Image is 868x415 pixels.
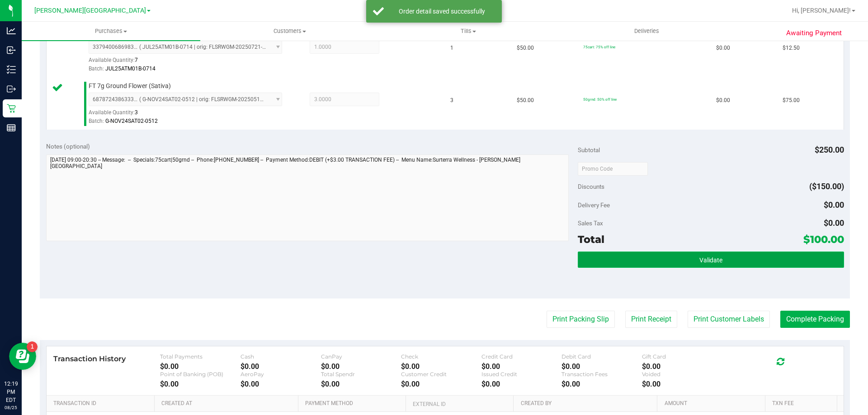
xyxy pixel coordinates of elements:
span: Sales Tax [578,219,603,227]
inline-svg: Outbound [7,84,16,93]
span: 75cart: 75% off line [583,45,615,49]
button: Print Customer Labels [688,311,770,328]
div: Debit Card [561,353,642,360]
a: Purchases [22,22,200,41]
span: Discounts [578,178,604,195]
span: $0.00 [824,218,844,228]
div: Total Payments [160,353,241,360]
span: JUL25ATM01B-0714 [105,65,156,72]
iframe: Resource center [9,343,36,370]
span: 50grnd: 50% off line [583,97,617,102]
a: Created At [161,400,294,407]
div: $0.00 [241,362,321,371]
div: Credit Card [481,353,562,360]
inline-svg: Reports [7,123,16,132]
div: $0.00 [160,362,241,371]
span: Batch: [89,118,104,124]
div: Voided [642,371,722,378]
inline-svg: Retail [7,104,16,113]
span: G-NOV24SAT02-0512 [105,118,158,124]
p: 08/25 [4,404,18,411]
span: Customers [201,27,378,35]
div: AeroPay [241,371,321,378]
div: $0.00 [401,362,481,371]
span: 3 [450,96,453,105]
span: $50.00 [517,96,534,105]
inline-svg: Inbound [7,46,16,55]
p: 12:19 PM EDT [4,380,18,404]
span: $75.00 [783,96,800,105]
a: Tills [379,22,557,41]
div: $0.00 [241,380,321,388]
div: $0.00 [160,380,241,388]
div: $0.00 [561,362,642,371]
a: Deliveries [557,22,736,41]
div: Point of Banking (POB) [160,371,241,378]
div: $0.00 [561,380,642,388]
input: Promo Code [578,162,648,176]
th: External ID [406,396,513,412]
button: Complete Packing [780,311,850,328]
a: Created By [521,400,654,407]
button: Print Packing Slip [547,311,615,328]
span: 1 [450,44,453,52]
span: $100.00 [803,233,844,246]
div: Customer Credit [401,371,481,378]
div: Check [401,353,481,360]
span: Purchases [22,27,200,35]
span: Total [578,233,604,246]
div: $0.00 [642,362,722,371]
div: Cash [241,353,321,360]
div: $0.00 [401,380,481,388]
div: $0.00 [481,362,562,371]
span: Batch: [89,65,104,72]
button: Validate [578,252,844,268]
iframe: Resource center unread badge [27,341,38,352]
span: [PERSON_NAME][GEOGRAPHIC_DATA] [34,7,146,14]
div: Transaction Fees [561,371,642,378]
span: ($150.00) [809,182,844,191]
div: Gift Card [642,353,722,360]
span: Delivery Fee [578,201,610,209]
span: Validate [699,256,722,264]
span: Hi, [PERSON_NAME]! [792,7,851,14]
span: $12.50 [783,44,800,52]
button: Print Receipt [625,311,677,328]
div: $0.00 [642,380,722,388]
span: $0.00 [824,200,844,210]
span: $0.00 [716,96,730,105]
span: Deliveries [622,27,671,35]
a: Transaction ID [53,400,151,407]
span: Tills [379,27,557,35]
span: 7 [135,57,138,63]
div: Total Spendr [321,371,401,378]
a: Txn Fee [772,400,833,407]
div: Order detail saved successfully [389,7,495,16]
a: Amount [665,400,762,407]
span: Notes (optional) [46,143,90,150]
div: $0.00 [321,380,401,388]
span: $0.00 [716,44,730,52]
a: Customers [200,22,379,41]
span: $250.00 [815,145,844,154]
div: Issued Credit [481,371,562,378]
span: Subtotal [578,146,600,154]
a: Payment Method [305,400,402,407]
span: Awaiting Payment [786,28,842,38]
div: $0.00 [481,380,562,388]
div: CanPay [321,353,401,360]
span: 3 [135,109,138,116]
inline-svg: Analytics [7,26,16,35]
div: $0.00 [321,362,401,371]
inline-svg: Inventory [7,65,16,74]
div: Available Quantity: [89,106,292,124]
div: Available Quantity: [89,54,292,71]
span: $50.00 [517,44,534,52]
span: FT 7g Ground Flower (Sativa) [89,82,171,90]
